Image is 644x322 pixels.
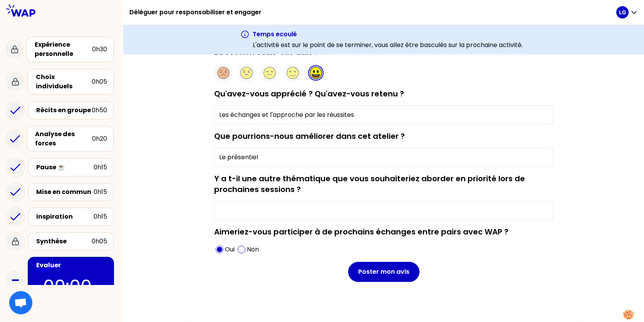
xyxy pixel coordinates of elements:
div: Récits en groupe [36,106,92,115]
div: Inspiration [36,212,94,221]
div: Pause ☕️ [36,163,94,172]
div: 0h15 [94,163,107,172]
div: Expérience personnelle [35,40,92,59]
p: Non [247,245,259,254]
div: Evaluer [36,261,107,270]
p: Oui [225,245,235,254]
div: Synthèse [36,237,92,246]
div: 0h05 [92,77,107,86]
div: 0h15 [94,212,107,221]
div: Choix individuels [36,72,92,91]
label: Aimeriez-vous participer à de prochains échanges entre pairs avec WAP ? [214,226,508,237]
p: 00:00 [43,273,99,300]
div: Analyse des forces [35,130,92,148]
div: Ouvrir le chat [9,291,32,314]
button: LG [616,6,638,19]
div: 0h15 [94,187,107,197]
label: Qu'avez-vous apprécié ? Qu'avez-vous retenu ? [214,88,404,99]
h3: Temps ecoulé [253,30,523,39]
div: 0h50 [92,106,107,115]
div: 0h30 [92,45,107,54]
label: Y a t-il une autre thématique que vous souhaiteriez aborder en priorité lors de prochaines sessio... [214,173,525,195]
p: LG [619,8,626,16]
div: 0h05 [92,237,107,246]
label: Que pourrions-nous améliorer dans cet atelier ? [214,131,405,142]
div: 0h20 [92,134,107,143]
div: Mise en commun [36,187,94,197]
button: Poster mon avis [348,262,419,282]
p: L'activité est sur le point de se terminer, vous allez être basculés sur la prochaine activité. [253,40,523,50]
